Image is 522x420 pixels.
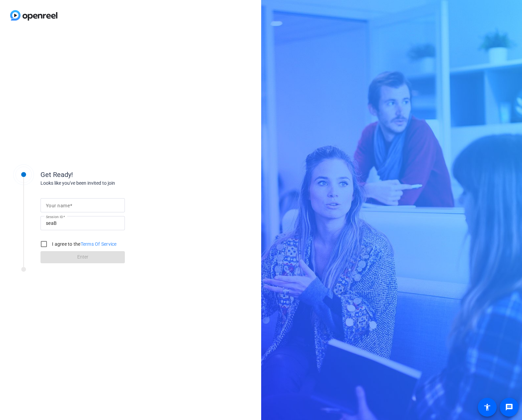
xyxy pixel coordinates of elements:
label: I agree to the [51,241,117,247]
mat-icon: accessibility [483,403,491,411]
mat-icon: message [505,403,513,411]
div: Get Ready! [40,170,175,180]
mat-label: Session ID [46,215,63,219]
a: Terms Of Service [81,241,117,247]
mat-label: Your name [46,203,70,208]
div: Looks like you've been invited to join [40,180,175,187]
